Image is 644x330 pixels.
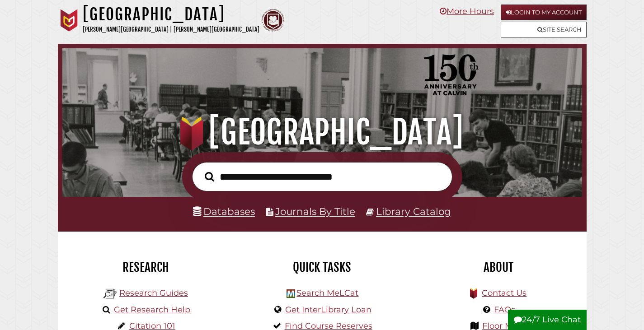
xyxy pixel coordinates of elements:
[205,172,214,182] i: Search
[119,288,188,298] a: Research Guides
[501,5,587,20] a: Login to My Account
[114,305,190,315] a: Get Research Help
[241,260,404,275] h2: Quick Tasks
[482,288,526,298] a: Contact Us
[262,9,284,32] img: Calvin Theological Seminary
[65,260,227,275] h2: Research
[103,287,117,301] img: Hekman Library Logo
[285,305,371,315] a: Get InterLibrary Loan
[83,24,259,35] p: [PERSON_NAME][GEOGRAPHIC_DATA] | [PERSON_NAME][GEOGRAPHIC_DATA]
[193,205,255,217] a: Databases
[296,288,358,298] a: Search MeLCat
[200,169,219,184] button: Search
[83,5,259,24] h1: [GEOGRAPHIC_DATA]
[494,305,515,315] a: FAQs
[501,22,587,37] a: Site Search
[287,289,295,298] img: Hekman Library Logo
[440,6,494,16] a: More Hours
[58,9,80,32] img: Calvin University
[275,205,355,217] a: Journals By Title
[376,205,451,217] a: Library Catalog
[72,112,572,152] h1: [GEOGRAPHIC_DATA]
[417,260,580,275] h2: About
